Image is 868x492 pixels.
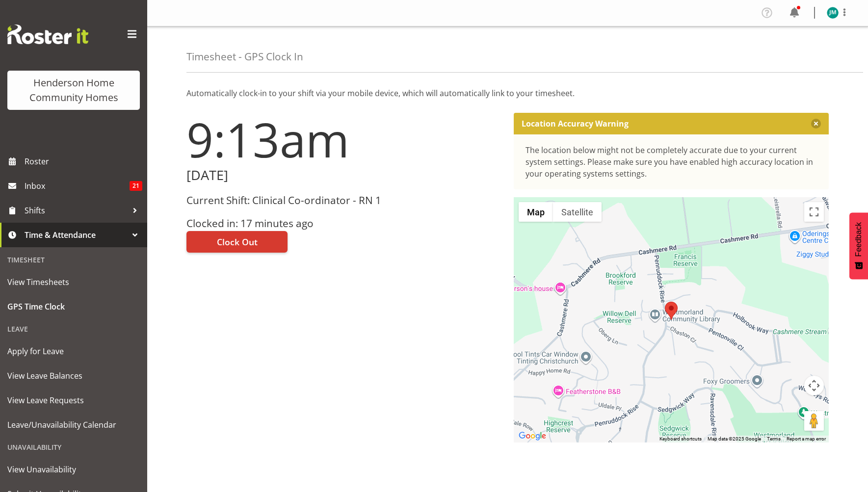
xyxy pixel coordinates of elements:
[811,119,821,129] button: Close message
[186,113,502,166] h1: 9:13am
[519,202,553,222] button: Show street map
[2,437,145,457] div: Unavailability
[130,181,142,191] span: 21
[2,363,145,388] a: View Leave Balances
[553,202,602,222] button: Show satellite imagery
[804,202,824,222] button: Toggle fullscreen view
[2,339,145,363] a: Apply for Leave
[17,76,130,105] div: Henderson Home Community Homes
[186,51,303,62] h4: Timesheet - GPS Clock In
[2,457,145,482] a: View Unavailability
[186,231,288,253] button: Clock Out
[7,417,140,432] span: Leave/Unavailability Calendar
[2,413,145,437] a: Leave/Unavailability Calendar
[708,436,761,441] span: Map data ©2025 Google
[7,393,140,408] span: View Leave Requests
[659,436,702,442] button: Keyboard shortcuts
[7,275,140,289] span: View Timesheets
[2,319,145,339] div: Leave
[854,222,863,257] span: Feedback
[186,218,502,229] h3: Clocked in: 17 minutes ago
[526,144,817,180] div: The location below might not be completely accurate due to your current system settings. Please m...
[2,388,145,413] a: View Leave Requests
[7,25,88,44] img: Rosterit website logo
[186,87,829,99] p: Automatically clock-in to your shift via your mobile device, which will automatically link to you...
[787,436,826,441] a: Report a map error
[2,270,145,294] a: View Timesheets
[217,235,258,248] span: Clock Out
[827,7,839,19] img: johanna-molina8557.jpg
[2,294,145,319] a: GPS Time Clock
[767,436,781,441] a: Terms
[25,203,128,218] span: Shifts
[186,168,502,183] h2: [DATE]
[516,430,549,442] img: Google
[7,344,140,359] span: Apply for Leave
[7,299,140,314] span: GPS Time Clock
[804,376,824,395] button: Map camera controls
[7,462,140,477] span: View Unavailability
[804,411,824,431] button: Drag Pegman onto the map to open Street View
[522,119,629,129] p: Location Accuracy Warning
[186,195,502,206] h3: Current Shift: Clinical Co-ordinator - RN 1
[2,250,145,270] div: Timesheet
[25,179,130,193] span: Inbox
[7,368,140,383] span: View Leave Balances
[516,430,549,442] a: Open this area in Google Maps (opens a new window)
[849,212,868,279] button: Feedback - Show survey
[25,154,142,169] span: Roster
[25,228,128,242] span: Time & Attendance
